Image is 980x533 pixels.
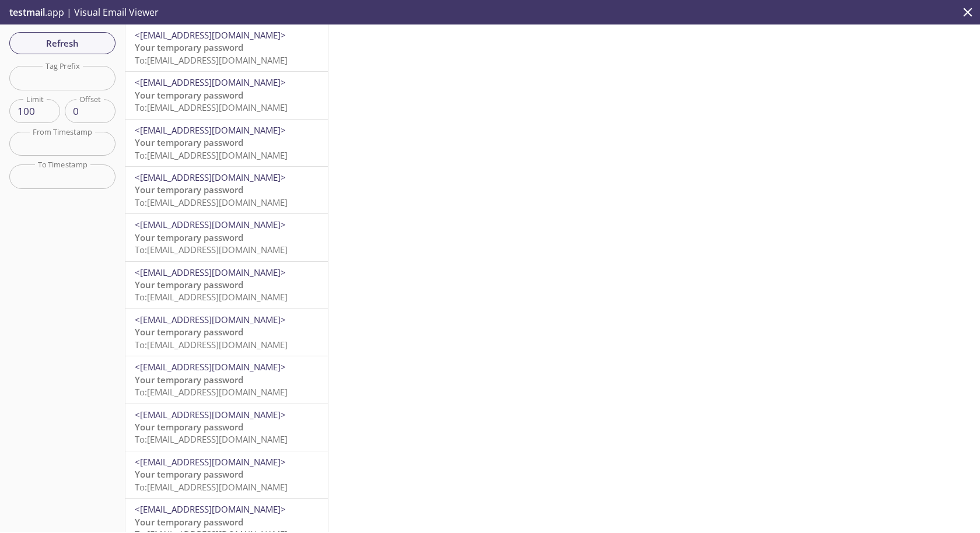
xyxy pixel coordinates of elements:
[9,6,45,19] span: testmail
[125,309,328,356] div: <[EMAIL_ADDRESS][DOMAIN_NAME]>Your temporary passwordTo:[EMAIL_ADDRESS][DOMAIN_NAME]
[135,421,243,433] span: Your temporary password
[135,101,288,113] span: To: [EMAIL_ADDRESS][DOMAIN_NAME]
[125,120,328,166] div: <[EMAIL_ADDRESS][DOMAIN_NAME]>Your temporary passwordTo:[EMAIL_ADDRESS][DOMAIN_NAME]
[135,219,286,230] span: <[EMAIL_ADDRESS][DOMAIN_NAME]>
[135,516,243,528] span: Your temporary password
[125,214,328,261] div: <[EMAIL_ADDRESS][DOMAIN_NAME]>Your temporary passwordTo:[EMAIL_ADDRESS][DOMAIN_NAME]
[9,32,116,54] button: Refresh
[135,468,243,480] span: Your temporary password
[135,197,288,208] span: To: [EMAIL_ADDRESS][DOMAIN_NAME]
[135,339,288,350] span: To: [EMAIL_ADDRESS][DOMAIN_NAME]
[19,36,106,51] span: Refresh
[135,54,288,66] span: To: [EMAIL_ADDRESS][DOMAIN_NAME]
[125,24,328,71] div: <[EMAIL_ADDRESS][DOMAIN_NAME]>Your temporary passwordTo:[EMAIL_ADDRESS][DOMAIN_NAME]
[125,262,328,308] div: <[EMAIL_ADDRESS][DOMAIN_NAME]>Your temporary passwordTo:[EMAIL_ADDRESS][DOMAIN_NAME]
[135,171,286,183] span: <[EMAIL_ADDRESS][DOMAIN_NAME]>
[135,76,286,88] span: <[EMAIL_ADDRESS][DOMAIN_NAME]>
[125,167,328,213] div: <[EMAIL_ADDRESS][DOMAIN_NAME]>Your temporary passwordTo:[EMAIL_ADDRESS][DOMAIN_NAME]
[135,409,286,420] span: <[EMAIL_ADDRESS][DOMAIN_NAME]>
[135,291,288,303] span: To: [EMAIL_ADDRESS][DOMAIN_NAME]
[135,481,288,493] span: To: [EMAIL_ADDRESS][DOMAIN_NAME]
[135,374,243,385] span: Your temporary password
[135,29,286,41] span: <[EMAIL_ADDRESS][DOMAIN_NAME]>
[135,41,243,53] span: Your temporary password
[135,124,286,136] span: <[EMAIL_ADDRESS][DOMAIN_NAME]>
[135,314,286,325] span: <[EMAIL_ADDRESS][DOMAIN_NAME]>
[135,456,286,468] span: <[EMAIL_ADDRESS][DOMAIN_NAME]>
[135,266,286,278] span: <[EMAIL_ADDRESS][DOMAIN_NAME]>
[135,279,243,290] span: Your temporary password
[125,451,328,498] div: <[EMAIL_ADDRESS][DOMAIN_NAME]>Your temporary passwordTo:[EMAIL_ADDRESS][DOMAIN_NAME]
[135,361,286,373] span: <[EMAIL_ADDRESS][DOMAIN_NAME]>
[135,149,288,161] span: To: [EMAIL_ADDRESS][DOMAIN_NAME]
[135,232,243,243] span: Your temporary password
[135,503,286,515] span: <[EMAIL_ADDRESS][DOMAIN_NAME]>
[135,89,243,101] span: Your temporary password
[125,72,328,118] div: <[EMAIL_ADDRESS][DOMAIN_NAME]>Your temporary passwordTo:[EMAIL_ADDRESS][DOMAIN_NAME]
[135,386,288,398] span: To: [EMAIL_ADDRESS][DOMAIN_NAME]
[135,184,243,195] span: Your temporary password
[135,244,288,255] span: To: [EMAIL_ADDRESS][DOMAIN_NAME]
[125,404,328,451] div: <[EMAIL_ADDRESS][DOMAIN_NAME]>Your temporary passwordTo:[EMAIL_ADDRESS][DOMAIN_NAME]
[135,136,243,148] span: Your temporary password
[135,433,288,445] span: To: [EMAIL_ADDRESS][DOMAIN_NAME]
[125,356,328,403] div: <[EMAIL_ADDRESS][DOMAIN_NAME]>Your temporary passwordTo:[EMAIL_ADDRESS][DOMAIN_NAME]
[135,326,243,338] span: Your temporary password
